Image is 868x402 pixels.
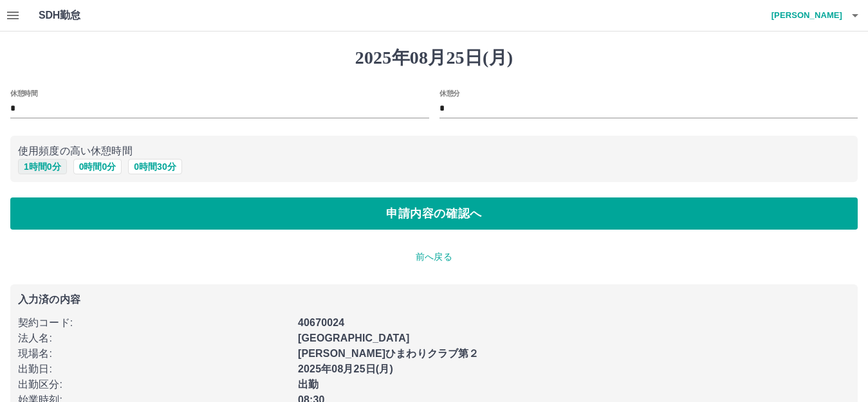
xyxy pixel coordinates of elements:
[298,363,393,374] b: 2025年08月25日(月)
[18,361,290,377] p: 出勤日 :
[439,88,460,98] label: 休憩分
[10,250,858,264] p: 前へ戻る
[18,315,290,331] p: 契約コード :
[18,295,850,305] p: 入力済の内容
[18,159,67,174] button: 1時間0分
[10,88,37,98] label: 休憩時間
[128,159,181,174] button: 0時間30分
[18,377,290,392] p: 出勤区分 :
[18,346,290,361] p: 現場名 :
[298,379,319,390] b: 出勤
[298,333,410,343] b: [GEOGRAPHIC_DATA]
[10,47,858,69] h1: 2025年08月25日(月)
[18,331,290,346] p: 法人名 :
[73,159,122,174] button: 0時間0分
[10,197,858,230] button: 申請内容の確認へ
[298,317,344,328] b: 40670024
[18,143,850,159] p: 使用頻度の高い休憩時間
[298,348,479,359] b: [PERSON_NAME]ひまわりクラブ第２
